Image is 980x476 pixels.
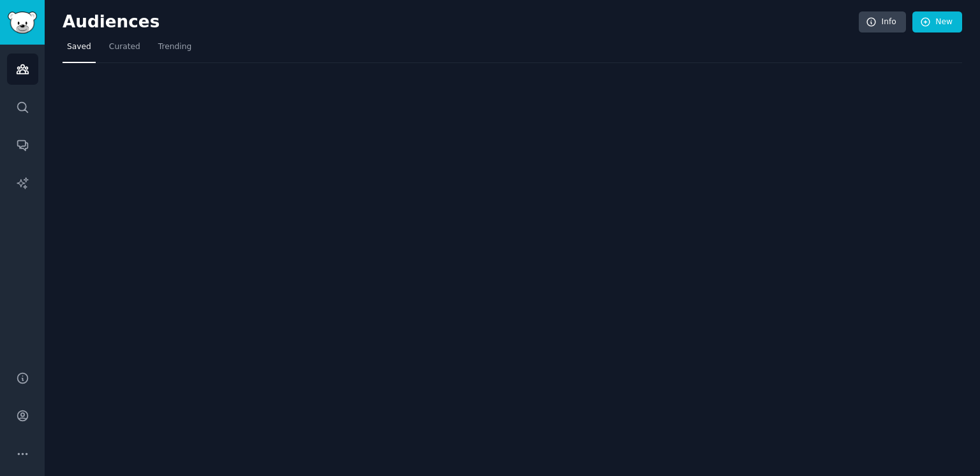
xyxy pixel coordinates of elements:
a: Info [859,11,906,33]
span: Curated [109,41,140,53]
a: New [912,11,962,33]
a: Saved [63,37,96,63]
span: Trending [158,41,191,53]
a: Trending [154,37,196,63]
h2: Audiences [63,12,859,32]
img: GummySearch logo [8,11,37,34]
a: Curated [105,37,145,63]
span: Saved [67,41,91,53]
